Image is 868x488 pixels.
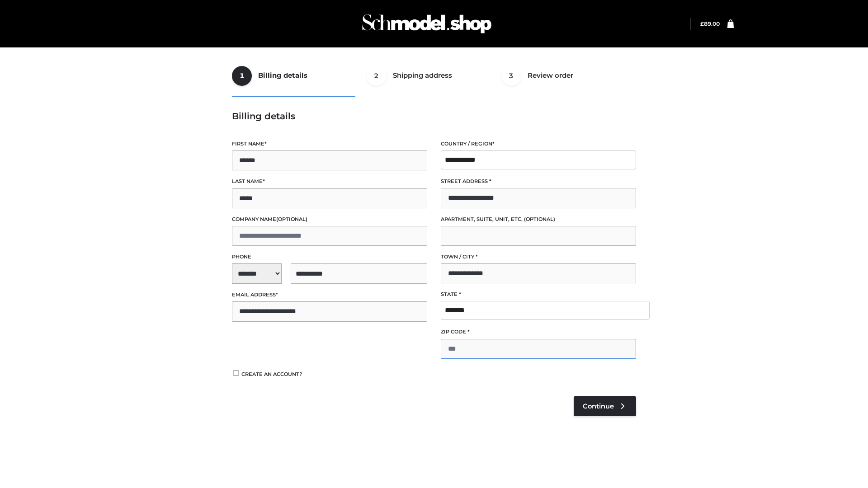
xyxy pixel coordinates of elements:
label: State [441,290,636,299]
img: Schmodel Admin 964 [359,6,495,42]
label: First name [232,140,427,148]
label: Phone [232,253,427,261]
span: (optional) [524,216,555,222]
span: (optional) [276,216,307,222]
span: Create an account? [241,371,302,377]
label: Last name [232,177,427,186]
a: £89.00 [700,20,720,27]
label: Apartment, suite, unit, etc. [441,215,636,224]
label: Email address [232,291,427,299]
label: Company name [232,215,427,224]
input: Create an account? [232,370,240,376]
label: Town / City [441,253,636,261]
label: ZIP Code [441,328,636,336]
a: Continue [574,396,636,416]
label: Country / Region [441,140,636,148]
bdi: 89.00 [700,20,720,27]
span: Continue [583,402,614,410]
label: Street address [441,177,636,186]
span: £ [700,20,704,27]
h3: Billing details [232,111,636,122]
